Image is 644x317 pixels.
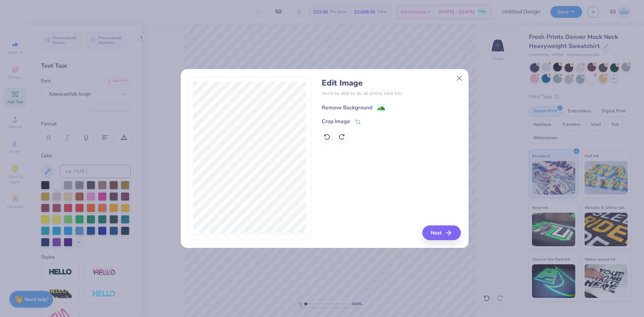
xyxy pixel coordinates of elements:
[422,225,461,240] button: Next
[322,90,461,97] p: You’ll be able to do all of this later too.
[322,78,461,88] h4: Edit Image
[322,117,350,125] div: Crop Image
[453,72,466,85] button: Close
[322,104,372,112] div: Remove Background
